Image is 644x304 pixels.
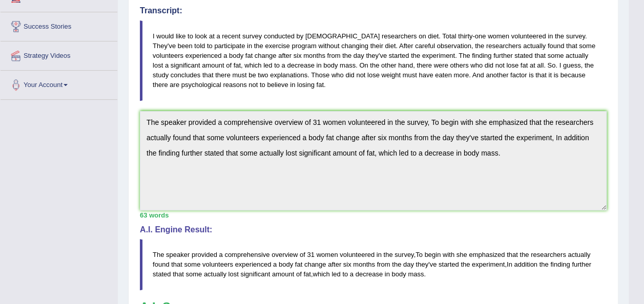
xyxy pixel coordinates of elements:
[507,251,518,258] span: that
[343,260,351,268] span: six
[456,251,467,258] span: she
[240,270,270,278] span: significant
[184,260,200,268] span: some
[342,270,348,278] span: to
[391,270,406,278] span: body
[416,251,423,258] span: To
[192,251,217,258] span: provided
[356,270,383,278] span: decrease
[140,225,607,234] h4: A.I. Engine Result:
[353,260,375,268] span: months
[424,251,441,258] span: begin
[140,239,607,290] blockquote: , ' , , .
[514,260,537,268] span: addition
[228,270,238,278] span: lost
[153,270,171,278] span: stated
[520,251,529,258] span: the
[296,270,302,278] span: of
[507,260,512,268] span: In
[383,251,392,258] span: the
[235,260,272,268] span: experienced
[392,260,401,268] span: the
[350,270,354,278] span: a
[153,260,170,268] span: found
[469,251,505,258] span: emphasized
[472,260,505,268] span: experiment
[273,260,277,268] span: a
[439,260,459,268] span: started
[185,270,202,278] span: some
[166,251,190,258] span: speaker
[140,210,607,220] div: 63 words
[272,251,298,258] span: overview
[461,260,470,268] span: the
[1,71,117,96] a: Your Account
[385,270,390,278] span: in
[550,260,570,268] span: finding
[307,251,314,258] span: 31
[173,270,184,278] span: that
[140,6,607,15] h4: Transcript:
[377,260,390,268] span: from
[403,260,414,268] span: day
[140,20,607,101] blockquote: I would like to look at a recent survey conducted by [DEMOGRAPHIC_DATA] researchers on diet. Tota...
[429,260,437,268] span: ve
[328,260,341,268] span: after
[568,251,590,258] span: actually
[204,270,226,278] span: actually
[304,260,326,268] span: change
[313,270,329,278] span: which
[408,270,424,278] span: mass
[202,260,233,268] span: volunteers
[443,251,454,258] span: with
[331,270,340,278] span: led
[224,251,269,258] span: comprehensive
[340,251,375,258] span: volunteered
[272,270,294,278] span: amount
[295,260,302,268] span: fat
[394,251,413,258] span: survey
[531,251,566,258] span: researchers
[219,251,222,258] span: a
[317,251,338,258] span: women
[377,251,382,258] span: in
[303,270,310,278] span: fat
[300,251,305,258] span: of
[1,41,117,67] a: Strategy Videos
[416,260,428,268] span: they
[1,12,117,38] a: Success Stories
[539,260,548,268] span: the
[153,251,164,258] span: The
[171,260,182,268] span: that
[279,260,293,268] span: body
[572,260,591,268] span: further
